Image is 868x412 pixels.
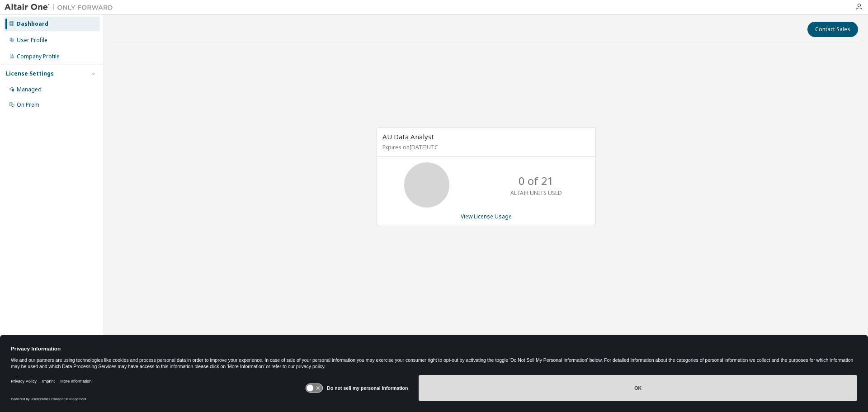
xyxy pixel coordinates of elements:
[510,189,562,197] p: ALTAIR UNITS USED
[17,20,48,28] div: Dashboard
[461,213,512,220] a: View License Usage
[382,143,588,151] p: Expires on [DATE] UTC
[6,70,54,77] div: License Settings
[17,37,47,44] div: User Profile
[17,53,60,60] div: Company Profile
[17,101,39,109] div: On Prem
[17,86,42,93] div: Managed
[382,132,434,141] span: AU Data Analyst
[807,22,858,37] button: Contact Sales
[519,173,554,189] p: 0 of 21
[5,3,118,12] img: Altair One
